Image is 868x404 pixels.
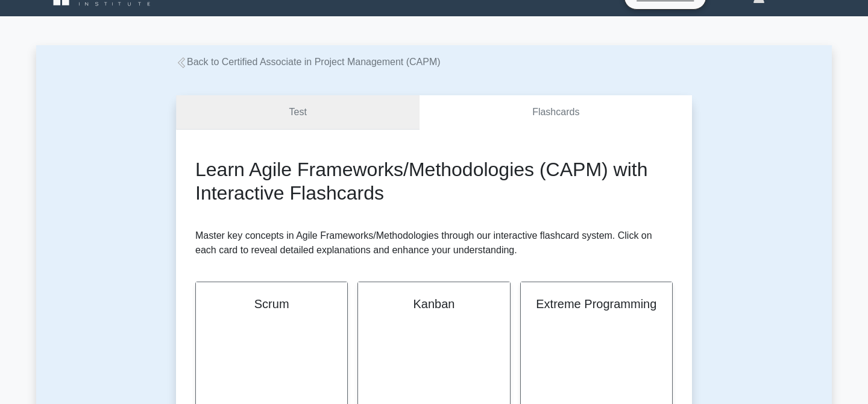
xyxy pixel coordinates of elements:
a: Test [176,95,420,130]
a: Back to Certified Associate in Project Management (CAPM) [176,57,441,67]
h2: Scrum [210,297,333,311]
h2: Learn Agile Frameworks/Methodologies (CAPM) with Interactive Flashcards [195,158,673,204]
p: Master key concepts in Agile Frameworks/Methodologies through our interactive flashcard system. C... [195,229,673,257]
a: Flashcards [420,95,692,130]
h2: Kanban [373,297,495,311]
h2: Extreme Programming [535,297,658,311]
